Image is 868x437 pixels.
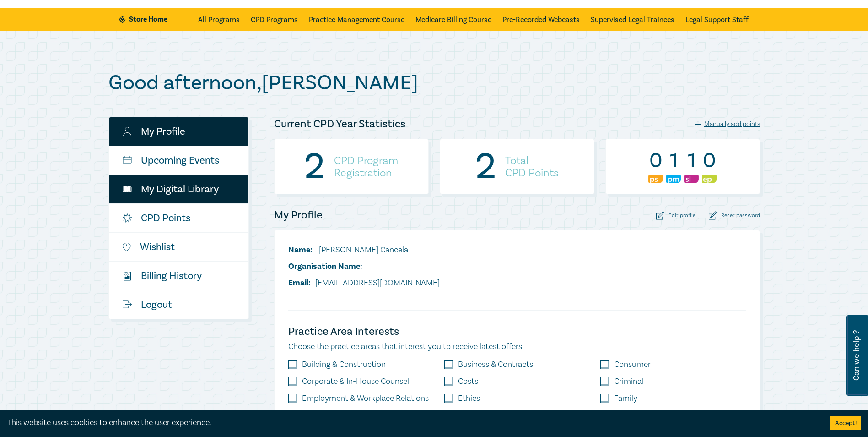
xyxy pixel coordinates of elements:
label: Consumer [614,360,651,369]
h4: My Profile [274,208,323,223]
a: My Digital Library [109,175,248,203]
span: Organisation Name: [288,261,362,272]
a: Legal Support Staff [685,8,749,31]
a: Practice Management Course [309,8,404,31]
div: Edit profile [656,211,695,220]
div: 0 [702,149,717,173]
a: Logout [109,290,248,319]
a: Store Home [119,14,183,24]
span: Name: [288,245,313,255]
a: CPD Programs [251,8,298,31]
label: Costs [458,377,478,386]
div: Reset password [709,211,760,220]
li: [EMAIL_ADDRESS][DOMAIN_NAME] [288,277,440,289]
a: All Programs [198,8,240,31]
span: Email: [288,278,311,288]
a: Upcoming Events [109,146,248,175]
button: Accept cookies [830,416,861,430]
li: [PERSON_NAME] Cancela [288,244,440,256]
a: Wishlist [109,233,248,261]
h4: CPD Program Registration [334,154,398,179]
a: $Billing History [109,262,248,290]
label: Building & Construction [302,360,386,369]
span: Can we help ? [852,321,861,390]
div: 2 [475,155,496,179]
label: Corporate & In-House Counsel [302,377,409,386]
label: Family [614,394,637,403]
div: 1 [666,149,681,173]
a: CPD Points [109,204,248,232]
a: Pre-Recorded Webcasts [502,8,580,31]
h4: Practice Area Interests [288,324,746,339]
label: Employment & Workplace Relations [302,394,429,403]
h1: Good afternoon , [PERSON_NAME] [108,71,760,95]
img: Practice Management & Business Skills [666,175,681,183]
img: Ethics & Professional Responsibility [702,175,717,183]
p: Choose the practice areas that interest you to receive latest offers [288,341,746,353]
tspan: $ [124,273,126,277]
img: Professional Skills [648,175,663,183]
h4: Total CPD Points [505,154,559,179]
label: Business & Contracts [458,360,533,369]
label: Ethics [458,394,480,403]
img: Substantive Law [684,175,699,183]
label: Criminal [614,377,643,386]
div: 1 [684,149,699,173]
div: This website uses cookies to enhance the user experience. [7,417,817,429]
div: 2 [304,155,325,179]
a: My Profile [109,117,248,146]
a: Supervised Legal Trainees [591,8,674,31]
h4: Current CPD Year Statistics [274,117,405,131]
div: Manually add points [695,120,760,128]
div: 0 [648,149,663,173]
a: Medicare Billing Course [415,8,491,31]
